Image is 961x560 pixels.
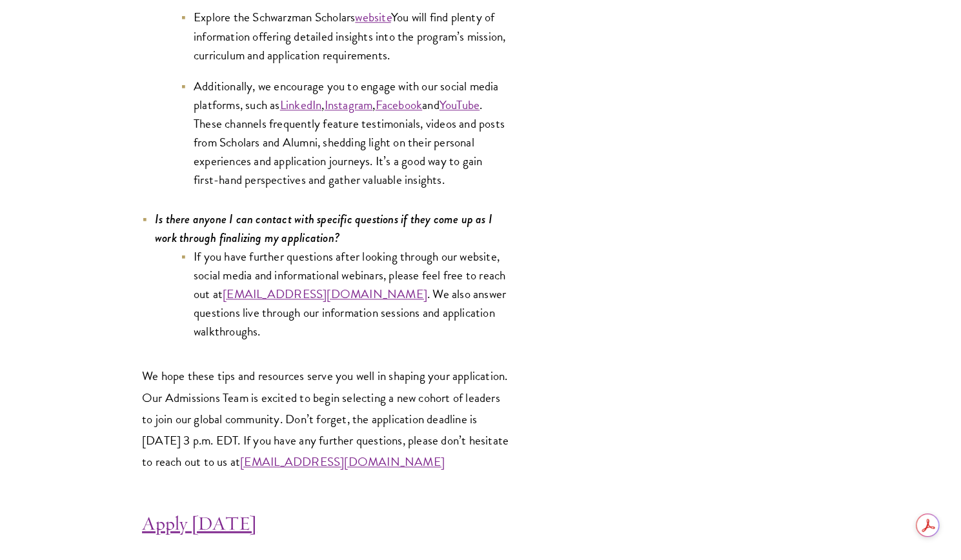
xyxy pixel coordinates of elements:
li: Additionally, we encourage you to engage with our social media platforms, such as , , and . These... [181,77,510,189]
li: Explore the Schwarzman Scholars You will find plenty of information offering detailed insights in... [181,8,510,64]
p: We hope these tips and resources serve you well in shaping your application. Our Admissions Team ... [142,365,510,472]
a: LinkedIn [280,95,322,114]
a: [EMAIL_ADDRESS][DOMAIN_NAME] [223,285,427,303]
a: YouTube [440,95,480,114]
a: Facebook [375,95,422,114]
i: Is there anyone I can contact with specific questions if they come up as I work through finalizin... [155,210,492,246]
a: Apply [DATE] [142,511,257,535]
a: [EMAIL_ADDRESS][DOMAIN_NAME] [240,452,445,471]
a: Instagram [324,95,372,114]
li: If you have further questions after looking through our website, social media and informational w... [181,247,510,341]
a: website [355,8,390,26]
